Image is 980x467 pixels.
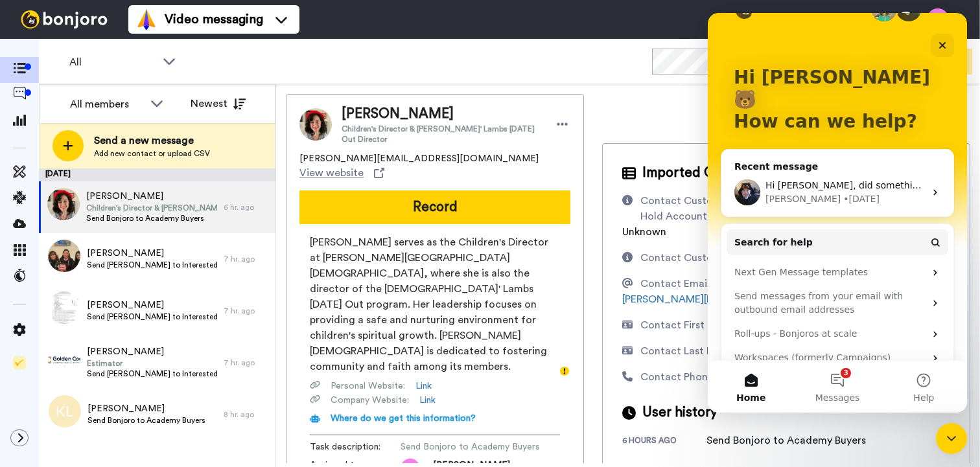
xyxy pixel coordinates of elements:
span: Personal Website : [331,380,405,393]
div: 7 hr. ago [224,306,269,316]
div: Contact Custom Attributes Team Size [640,250,825,266]
img: bj-logo-header-white.svg [16,10,113,28]
button: Record [299,190,570,224]
div: 6 hr. ago [224,202,269,212]
span: All [69,54,156,70]
div: 7 hr. ago [224,358,269,368]
a: View website [299,165,384,181]
div: Next Gen Message templates [19,247,240,271]
div: 8 hr. ago [224,409,269,420]
span: [PERSON_NAME] serves as the Children's Director at [PERSON_NAME][GEOGRAPHIC_DATA][DEMOGRAPHIC_DAT... [310,234,560,374]
span: [PERSON_NAME] [87,247,217,260]
div: All members [70,97,144,112]
span: [PERSON_NAME] [87,345,217,358]
div: Workspaces (formerly Campaigns) [27,338,217,352]
div: • [DATE] [135,179,172,193]
img: vm-color.svg [136,9,157,30]
span: Send Bonjoro to Academy Buyers [86,213,217,223]
span: User history [642,403,717,422]
span: Home [29,380,58,389]
img: 6cc27aee-bdf5-4682-b298-33f2fd1d4c46.jpg [47,188,80,220]
div: [PERSON_NAME] [58,179,133,193]
span: Messages [108,380,152,389]
div: Contact Last Name [640,343,735,359]
div: Roll-ups - Bonjoros at scale [19,309,240,333]
button: Help [173,348,259,400]
div: Contact First Name [640,317,736,333]
div: Next Gen Message templates [27,253,217,266]
div: 7 hr. ago [224,254,269,264]
div: Roll-ups - Bonjoros at scale [27,314,217,328]
button: Search for help [19,216,240,242]
span: [PERSON_NAME] [87,299,217,312]
button: Messages [86,348,172,400]
span: [PERSON_NAME] [86,190,217,203]
img: Checklist.svg [13,356,26,369]
div: Contact Custom Attributes Name Of Person Theyd Like To Hold Accountable [640,193,945,224]
a: Link [419,394,436,407]
span: Send Bonjoro to Academy Buyers [401,440,540,453]
div: Contact Phone [640,369,714,385]
div: Workspaces (formerly Campaigns) [19,333,240,357]
img: 3e30c8ce-7e6d-4297-99c3-713c7e5fbb91.jpg [48,291,80,324]
span: Help [205,380,226,389]
img: Image of Amandabarber Barber [299,108,332,141]
div: Send Bonjoro to Academy Buyers [706,433,866,448]
span: Company Website : [331,394,409,407]
div: Contact Email [640,276,710,291]
span: [PERSON_NAME] [87,402,205,415]
span: [PERSON_NAME] [342,104,541,124]
div: 6 hours ago [622,435,706,448]
span: View website [299,165,364,181]
span: Unknown [622,227,666,237]
a: [PERSON_NAME][EMAIL_ADDRESS][DOMAIN_NAME] [622,294,875,304]
iframe: Intercom live chat [936,423,967,454]
span: Where do we get this information? [331,414,476,423]
span: Add new contact or upload CSV [94,148,210,159]
iframe: Intercom live chat [708,13,967,413]
span: Estimator [87,358,217,369]
button: Newest [181,91,255,117]
span: Children's Director & [PERSON_NAME]' Lambs [DATE] Out Director [342,124,541,144]
div: Tooltip anchor [559,365,570,377]
span: Send a new message [94,133,210,148]
span: Send [PERSON_NAME] to Interested Attendees [87,260,217,270]
a: Link [415,380,432,393]
img: 73a85957-7431-41d8-8e4d-66a7bceb72f3.jpg [48,240,80,272]
span: Send [PERSON_NAME] to Interested Attendees [87,312,217,322]
span: Send [PERSON_NAME] to Interested Attendees [87,369,217,379]
span: [PERSON_NAME][EMAIL_ADDRESS][DOMAIN_NAME] [299,152,539,165]
div: Close [223,21,246,44]
div: [DATE] [39,168,275,181]
div: Send messages from your email with outbound email addresses [19,271,240,309]
span: Send Bonjoro to Academy Buyers [87,415,205,426]
span: Search for help [27,223,105,236]
img: 730031d0-5044-4f9d-ae9e-c38f834d5d6b.png [48,343,80,376]
span: Task description : [310,440,401,453]
img: kl.png [49,395,81,427]
span: Video messaging [165,10,263,28]
span: Imported Customer Info [642,163,794,183]
div: Send messages from your email with outbound email addresses [27,277,217,304]
span: Children's Director & [PERSON_NAME]' Lambs [DATE] Out Director [86,203,217,213]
